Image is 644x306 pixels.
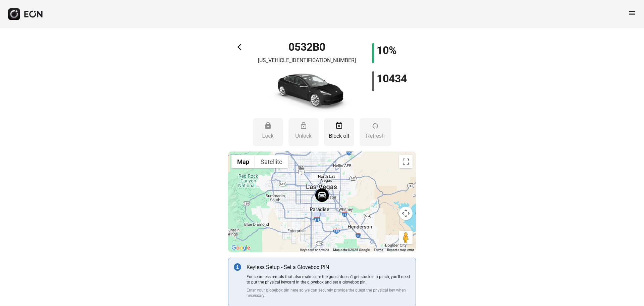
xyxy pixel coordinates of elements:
img: car [260,67,354,114]
button: Map camera controls [399,207,413,220]
p: [US_VEHICLE_IDENTIFICATION_NUMBER] [258,56,356,64]
p: Keyless Setup - Set a Glovebox PIN [247,263,410,271]
button: Show satellite imagery [255,155,288,168]
span: arrow_back_ios [237,43,246,51]
button: Drag Pegman onto the map to open Street View [399,231,413,244]
p: Block off [327,132,351,140]
h1: 10% [377,46,397,54]
button: Show street map [231,155,255,168]
a: Terms (opens in new tab) [374,248,383,252]
a: Report a map error [387,248,414,252]
p: For seamless rentals that also make sure the guest doesn’t get stuck in a pinch, you’ll need to p... [247,274,410,285]
p: Enter your globebox pin here so we can securely provide the guest the physical key when necessary. [247,288,410,298]
span: Map data ©2025 Google [333,248,370,252]
h1: 0532B0 [288,43,325,51]
img: Google [230,244,252,252]
button: Block off [324,118,354,146]
span: event_busy [335,122,343,130]
button: Keyboard shortcuts [300,248,329,252]
button: Toggle fullscreen view [399,155,413,168]
span: menu [628,9,636,17]
h1: 10434 [377,75,407,83]
img: info [234,263,241,271]
a: Open this area in Google Maps (opens a new window) [230,244,252,252]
